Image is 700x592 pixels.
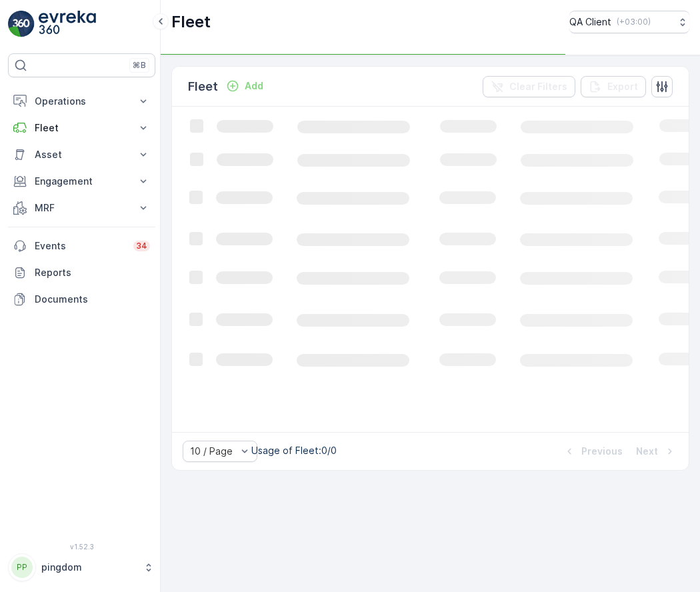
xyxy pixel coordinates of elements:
[509,80,567,93] p: Clear Filters
[39,11,96,37] img: logo_light-DOdMpM7g.png
[635,443,678,459] button: Next
[136,241,147,251] p: 34
[35,266,150,279] p: Reports
[41,561,137,574] p: pingdom
[8,195,155,221] button: MRF
[569,15,611,29] p: QA Client
[569,11,689,33] button: QA Client(+03:00)
[8,233,155,259] a: Events34
[35,239,125,253] p: Events
[581,445,623,458] p: Previous
[35,293,150,306] p: Documents
[35,201,129,215] p: MRF
[581,76,646,97] button: Export
[35,148,129,161] p: Asset
[607,80,638,93] p: Export
[171,11,211,33] p: Fleet
[8,88,155,115] button: Operations
[636,445,658,458] p: Next
[8,115,155,141] button: Fleet
[8,553,155,581] button: PPpingdom
[8,286,155,313] a: Documents
[561,443,624,459] button: Previous
[35,175,129,188] p: Engagement
[11,557,33,578] div: PP
[188,77,218,96] p: Fleet
[8,11,35,37] img: logo
[133,60,146,71] p: ⌘B
[8,543,155,551] span: v 1.52.3
[8,259,155,286] a: Reports
[35,121,129,135] p: Fleet
[251,444,337,457] p: Usage of Fleet : 0/0
[8,141,155,168] button: Asset
[483,76,575,97] button: Clear Filters
[617,17,651,27] p: ( +03:00 )
[245,79,263,93] p: Add
[221,78,269,94] button: Add
[8,168,155,195] button: Engagement
[35,95,129,108] p: Operations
